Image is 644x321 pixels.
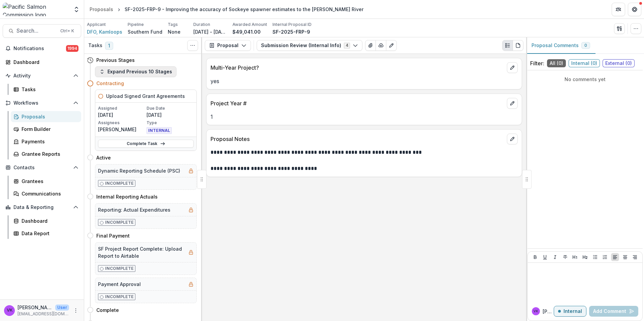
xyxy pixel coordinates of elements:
[530,59,544,67] p: Filter:
[554,306,586,317] button: Internal
[193,22,210,28] p: Duration
[55,305,69,311] p: User
[105,219,134,225] p: Incomplete
[98,167,180,174] h5: Dynamic Reporting Schedule (PSC)
[272,28,310,35] p: SF-2025-FRP-9
[11,215,81,226] a: Dashboard
[13,100,70,106] span: Workflows
[90,6,113,13] div: Proposals
[98,245,186,259] h5: SF Project Report Complete: Upload Report to Airtable
[17,28,56,34] span: Search...
[551,253,559,261] button: Italicize
[272,22,312,28] p: Internal Proposal ID
[543,308,554,315] p: [PERSON_NAME]
[534,310,538,313] div: Victor Keong
[530,76,640,83] p: No comments yet
[98,111,145,118] p: [DATE]
[569,59,600,67] span: Internal ( 0 )
[507,134,518,144] button: edit
[591,253,599,261] button: Bullet List
[98,281,141,288] h5: Payment Approval
[96,154,111,161] h4: Active
[168,28,181,35] p: None
[105,265,134,272] p: Incomplete
[13,205,70,210] span: Data & Reporting
[211,77,518,85] p: yes
[72,3,81,16] button: Open entity switcher
[96,57,135,64] h4: Previous Stages
[87,28,122,35] a: DFO, Kamloops
[22,150,76,157] div: Grantee Reports
[3,202,81,213] button: Open Data & Reporting
[98,140,194,148] a: Complete Task
[11,148,81,159] a: Grantee Reports
[59,27,75,35] div: Ctrl + K
[22,178,76,185] div: Grantees
[611,253,619,261] button: Align Left
[11,188,81,199] a: Communications
[125,6,363,13] div: SF-2025-FRP-9 - Improving the accuracy of Sockeye spawner estimates to the [PERSON_NAME] River
[13,59,76,66] div: Dashboard
[232,22,267,28] p: Awarded Amount
[147,105,194,111] p: Due Date
[22,86,76,93] div: Tasks
[22,190,76,197] div: Communications
[95,66,176,77] button: Expand Previous 10 Stages
[3,24,81,38] button: Search...
[18,304,53,311] p: [PERSON_NAME]
[211,64,504,72] p: Multi-Year Project?
[603,59,635,67] span: External ( 0 )
[589,306,638,317] button: Add Comment
[98,206,170,213] h5: Reporting: Actual Expenditures
[3,98,81,108] button: Open Workflows
[601,253,609,261] button: Ordered List
[513,40,523,51] button: PDF view
[87,4,116,14] a: Proposals
[3,162,81,173] button: Open Contacts
[232,28,261,35] p: $49,041.00
[11,136,81,147] a: Payments
[563,309,582,314] p: Internal
[187,40,198,51] button: Toggle View Cancelled Tasks
[168,22,178,28] p: Tags
[22,126,76,133] div: Form Builder
[105,42,113,50] span: 1
[22,113,76,120] div: Proposals
[3,70,81,81] button: Open Activity
[87,22,106,28] p: Applicant
[96,80,124,87] h4: Contracting
[561,253,569,261] button: Strike
[147,120,194,126] p: Type
[22,138,76,145] div: Payments
[11,111,81,122] a: Proposals
[205,40,251,51] button: Proposal
[3,43,81,54] button: Notifications1994
[584,43,587,48] span: 0
[98,105,145,111] p: Assigned
[193,28,227,35] p: [DATE] - [DATE]
[13,165,70,171] span: Contacts
[211,135,504,143] p: Proposal Notes
[631,253,639,261] button: Align Right
[502,40,513,51] button: Plaintext view
[581,253,589,261] button: Heading 2
[628,3,641,16] button: Get Help
[507,98,518,109] button: edit
[18,311,69,317] p: [EMAIL_ADDRESS][DOMAIN_NAME]
[147,127,172,134] span: INTERNAL
[11,176,81,187] a: Grantees
[547,59,566,67] span: All ( 0 )
[96,193,158,200] h4: Internal Reporting Actuals
[22,217,76,224] div: Dashboard
[11,123,81,135] a: Form Builder
[13,73,70,79] span: Activity
[211,113,518,121] p: 1
[88,43,102,48] h3: Tasks
[98,126,145,133] p: [PERSON_NAME]
[507,62,518,73] button: edit
[22,230,76,237] div: Data Report
[531,253,539,261] button: Bold
[106,93,185,100] h5: Upload Signed Grant Agreements
[541,253,549,261] button: Underline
